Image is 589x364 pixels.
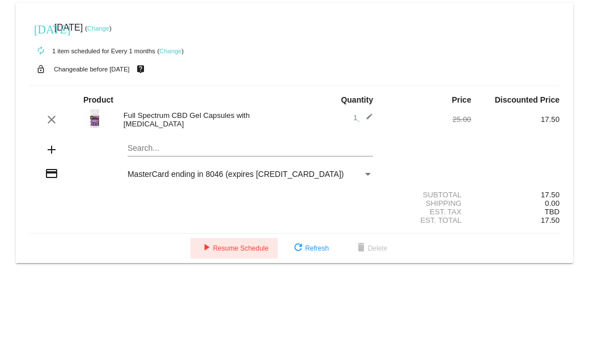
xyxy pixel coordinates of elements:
[353,113,373,122] span: 1
[128,144,373,153] input: Search...
[471,115,560,124] div: 17.50
[128,170,373,179] mat-select: Payment Method
[200,242,213,255] mat-icon: play_arrow
[128,170,344,179] span: MasterCard ending in 8046 (expires [CREDIT_CARD_DATA])
[291,242,305,255] mat-icon: refresh
[45,113,58,126] mat-icon: clear
[354,242,368,255] mat-icon: delete
[45,143,58,156] mat-icon: add
[383,115,471,124] div: 25.00
[29,48,155,54] small: 1 item scheduled for Every 1 months
[452,95,471,104] strong: Price
[495,95,560,104] strong: Discounted Price
[83,107,106,130] img: FullSPectrum-_-NightFormula_75cc-White-Bottle.jpg
[45,167,58,180] mat-icon: credit_card
[383,191,471,199] div: Subtotal
[34,44,48,58] mat-icon: autorenew
[200,244,269,252] span: Resume Schedule
[157,48,184,54] small: ( )
[341,95,373,104] strong: Quantity
[541,216,560,225] span: 17.50
[190,238,278,259] button: Resume Schedule
[383,208,471,216] div: Est. Tax
[34,22,48,35] mat-icon: [DATE]
[159,48,181,54] a: Change
[134,62,147,77] mat-icon: live_help
[34,62,48,77] mat-icon: lock_open
[118,111,295,128] div: Full Spectrum CBD Gel Capsules with [MEDICAL_DATA]
[54,66,130,73] small: Changeable before [DATE]
[345,238,397,259] button: Delete
[545,199,560,208] span: 0.00
[291,244,329,252] span: Refresh
[83,95,113,104] strong: Product
[545,208,560,216] span: TBD
[383,199,471,208] div: Shipping
[282,238,338,259] button: Refresh
[354,244,388,252] span: Delete
[383,216,471,225] div: Est. Total
[471,191,560,199] div: 17.50
[87,25,109,32] a: Change
[85,25,112,32] small: ( )
[359,113,373,126] mat-icon: edit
